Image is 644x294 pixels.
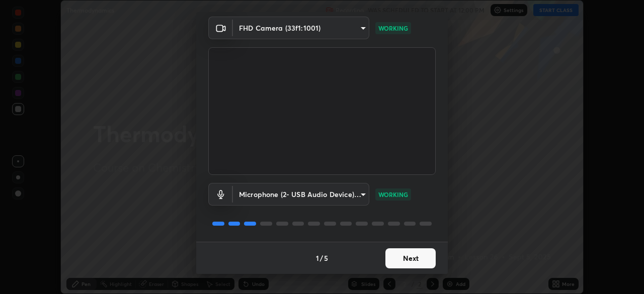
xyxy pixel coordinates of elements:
div: FHD Camera (33f1:1001) [233,183,369,206]
h4: 5 [324,253,328,263]
div: FHD Camera (33f1:1001) [233,17,369,39]
p: WORKING [378,190,408,199]
p: WORKING [378,24,408,33]
h4: 1 [316,253,319,263]
h4: / [320,253,323,263]
button: Next [385,248,436,268]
